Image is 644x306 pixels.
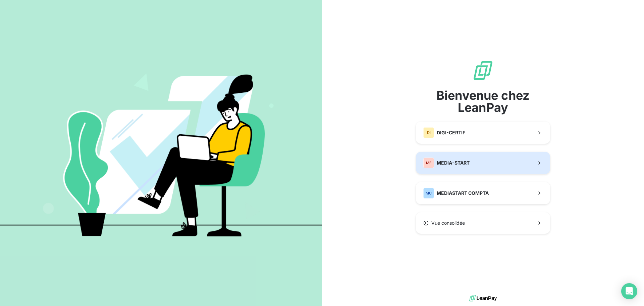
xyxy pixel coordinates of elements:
img: logo [469,293,497,303]
img: logo sigle [472,60,494,81]
button: DIDIGI-CERTIF [416,122,550,144]
button: MCMEDIASTART COMPTA [416,182,550,204]
div: DI [423,127,434,138]
span: MEDIA-START [437,160,470,166]
span: DIGI-CERTIF [437,129,465,136]
button: MEMEDIA-START [416,152,550,174]
span: Bienvenue chez LeanPay [416,89,550,114]
div: ME [423,158,434,168]
span: MEDIASTART COMPTA [437,190,489,196]
div: MC [423,188,434,199]
button: Vue consolidée [416,212,550,234]
div: Open Intercom Messenger [621,283,637,299]
span: Vue consolidée [431,220,465,226]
